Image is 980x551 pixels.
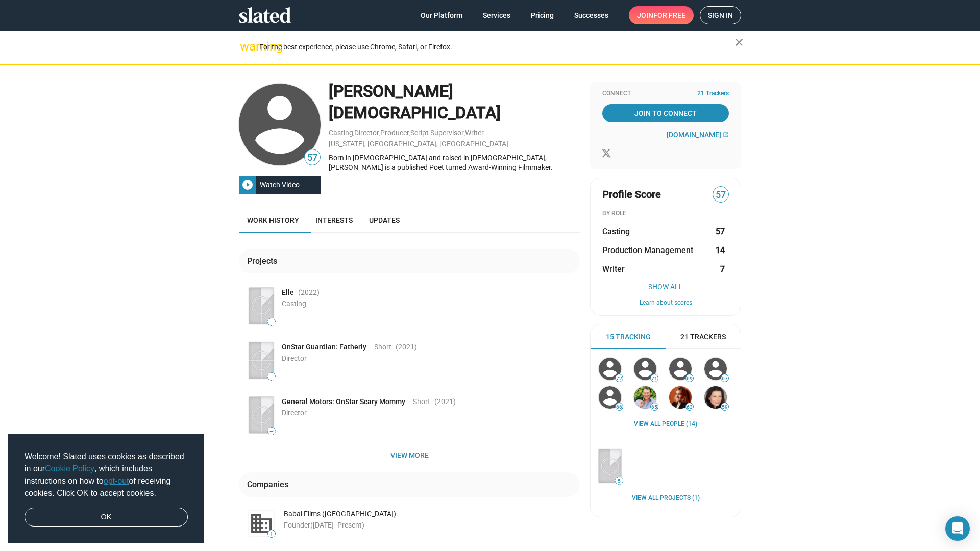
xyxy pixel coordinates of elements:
span: 66 [616,404,623,410]
span: Present [337,521,362,529]
div: Open Intercom Messenger [945,516,970,541]
a: Joinfor free [629,6,694,24]
span: Founder [284,521,310,529]
a: Script Supervisor [410,129,464,137]
span: - Short [409,397,430,407]
span: Writer [602,264,625,274]
span: , [353,131,354,136]
span: , [464,131,465,136]
a: Casting [329,129,353,137]
a: Successes [566,6,617,24]
span: Join [637,6,685,24]
a: Producer [380,129,409,137]
span: Join To Connect [604,104,727,122]
img: Arianne Fraser [704,386,727,409]
span: View more [247,446,572,464]
a: Interests [307,208,361,233]
span: Services [483,6,510,24]
span: (2021 ) [434,397,456,407]
span: for free [653,6,685,24]
a: Services [475,6,519,24]
span: Sign in [708,7,733,24]
strong: 57 [716,226,725,237]
span: 67 [721,375,728,382]
div: Connect [602,90,729,98]
span: 63 [686,404,693,410]
div: Born in [DEMOGRAPHIC_DATA] and raised in [DEMOGRAPHIC_DATA], [PERSON_NAME] is a published Poet tu... [329,153,580,172]
div: Babai Films ([GEOGRAPHIC_DATA]) [284,509,580,519]
span: 72 [616,375,623,382]
span: - Short [371,342,391,352]
span: Work history [247,216,299,224]
a: opt-out [104,477,129,485]
a: Sign in [700,6,741,24]
button: View more [239,446,580,464]
img: Treva Wurmfeld [669,386,692,409]
mat-icon: close [733,36,745,48]
a: View all Projects (1) [632,494,700,503]
span: — [268,429,275,434]
span: Our Platform [421,6,462,24]
span: Interests [315,216,353,224]
span: ([DATE] - ) [310,521,364,529]
mat-icon: warning [240,40,252,53]
span: Director [282,409,307,417]
strong: 14 [716,245,725,256]
mat-icon: open_in_new [723,132,729,138]
span: 57 [713,188,728,202]
div: For the best experience, please use Chrome, Safari, or Firefox. [259,40,735,54]
div: BY ROLE [602,210,729,218]
mat-icon: play_circle_filled [241,179,254,191]
span: 65 [651,404,658,410]
span: , [409,131,410,136]
a: Join To Connect [602,104,729,122]
span: (2022 ) [298,288,320,297]
span: , [379,131,380,136]
div: Projects [247,256,281,266]
div: cookieconsent [8,434,204,543]
span: Casting [282,299,306,308]
span: 69 [686,375,693,382]
a: [DOMAIN_NAME] [667,131,729,139]
a: Director [354,129,379,137]
span: 1 [268,531,275,537]
span: [DOMAIN_NAME] [667,131,721,139]
span: Director [282,354,307,362]
span: 71 [651,375,658,382]
span: 15 Tracking [606,332,651,342]
img: Gary Lucchesi [634,386,656,409]
button: Show All [602,283,729,291]
span: — [268,319,275,325]
a: Pricing [523,6,562,24]
span: Pricing [531,6,554,24]
span: Elle [282,288,294,297]
a: View all People (14) [634,420,697,429]
a: Our Platform [412,6,471,24]
span: Successes [574,6,608,24]
a: Work history [239,208,307,233]
span: 21 Trackers [680,332,726,342]
a: Updates [361,208,408,233]
a: [US_STATE], [GEOGRAPHIC_DATA], [GEOGRAPHIC_DATA] [329,140,508,148]
span: Profile Score [602,188,661,202]
span: Casting [602,226,630,237]
button: Learn about scores [602,299,729,307]
div: Watch Video [256,176,304,194]
span: 21 Trackers [697,90,729,98]
a: Cookie Policy [45,464,94,473]
button: Watch Video [239,176,321,194]
span: 5 [616,478,623,484]
span: 59 [721,404,728,410]
div: [PERSON_NAME][DEMOGRAPHIC_DATA] [329,81,580,124]
span: (2021 ) [396,342,417,352]
a: dismiss cookie message [24,508,188,527]
a: Writer [465,129,484,137]
span: Updates [369,216,400,224]
span: 57 [305,151,320,165]
span: OnStar Guardian: Fatherly [282,342,366,352]
strong: 7 [720,264,725,274]
span: General Motors: OnStar Scary Mommy [282,397,405,407]
div: Companies [247,479,292,490]
span: Welcome! Slated uses cookies as described in our , which includes instructions on how to of recei... [24,450,188,499]
span: — [268,374,275,380]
